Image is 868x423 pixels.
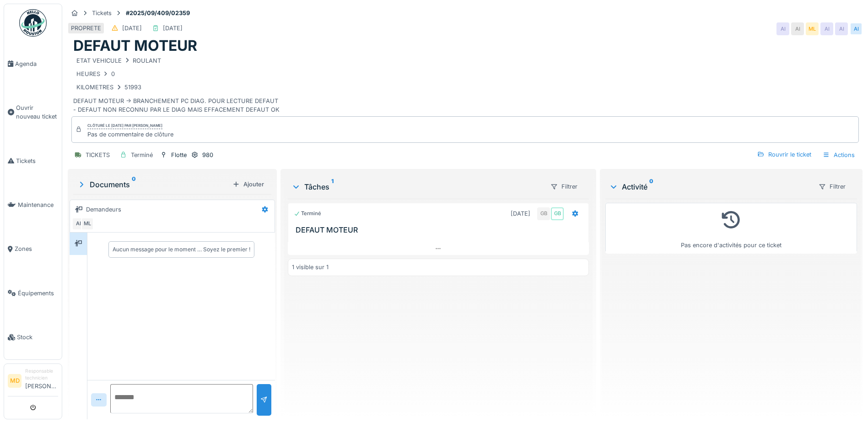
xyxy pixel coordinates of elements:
div: ML [81,217,94,230]
div: 980 [202,151,213,159]
span: Tickets [16,157,58,165]
div: Pas encore d'activités pour ce ticket [611,207,851,249]
div: TICKETS [86,151,110,159]
div: AI [835,22,848,35]
strong: #2025/09/409/02359 [122,9,194,17]
div: GB [537,207,550,220]
div: Activité [609,181,811,192]
img: Badge_color-CXgf-gQk.svg [19,9,47,37]
div: ETAT VEHICULE ROULANT [76,56,161,65]
sup: 1 [331,181,334,192]
span: Maintenance [18,201,58,209]
div: Documents [77,179,229,190]
div: Demandeurs [86,205,121,214]
sup: 0 [649,181,653,192]
div: [DATE] [122,24,142,33]
h1: DEFAUT MOTEUR [73,37,197,54]
div: Aucun message pour le moment … Soyez le premier ! [113,245,250,254]
span: Équipements [18,289,58,298]
div: [DATE] [163,24,183,33]
a: Ouvrir nouveau ticket [4,86,62,139]
div: Tickets [92,9,112,17]
div: Flotte [171,151,187,159]
div: Responsable technicien [25,368,58,382]
a: Équipements [4,271,62,315]
div: Rouvrir le ticket [754,148,815,161]
span: Ouvrir nouveau ticket [16,103,58,121]
a: Zones [4,227,62,271]
div: Tâches [291,181,543,192]
div: GB [551,207,564,220]
span: Agenda [15,60,58,68]
sup: 0 [132,179,136,190]
div: Actions [819,148,859,162]
span: Zones [15,244,58,253]
div: AI [72,217,85,230]
div: DEFAUT MOTEUR -> BRANCHEMENT PC DIAG. POUR LECTURE DEFAUT - DEFAUT NON RECONNU PAR LE DIAG MAIS E... [73,55,857,114]
a: Tickets [4,139,62,183]
a: Stock [4,315,62,359]
div: Pas de commentaire de clôture [87,130,173,139]
div: AI [776,22,789,35]
div: AI [820,22,833,35]
div: 1 visible sur 1 [292,263,329,271]
div: Clôturé le [DATE] par [PERSON_NAME] [87,123,162,129]
div: Filtrer [814,180,850,193]
div: KILOMETRES 51993 [76,83,141,92]
div: HEURES 0 [76,70,115,78]
div: Terminé [294,210,321,217]
a: Maintenance [4,183,62,227]
div: Filtrer [546,180,582,193]
a: Agenda [4,42,62,86]
h3: DEFAUT MOTEUR [296,226,585,234]
div: Ajouter [229,178,268,190]
div: [DATE] [511,209,530,218]
div: Terminé [131,151,153,159]
div: AI [850,22,863,35]
li: MD [8,374,22,388]
div: PROPRETE [71,24,101,33]
div: AI [791,22,804,35]
span: Stock [17,333,58,342]
a: MD Responsable technicien[PERSON_NAME] [8,368,58,396]
div: ML [806,22,819,35]
li: [PERSON_NAME] [25,368,58,394]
